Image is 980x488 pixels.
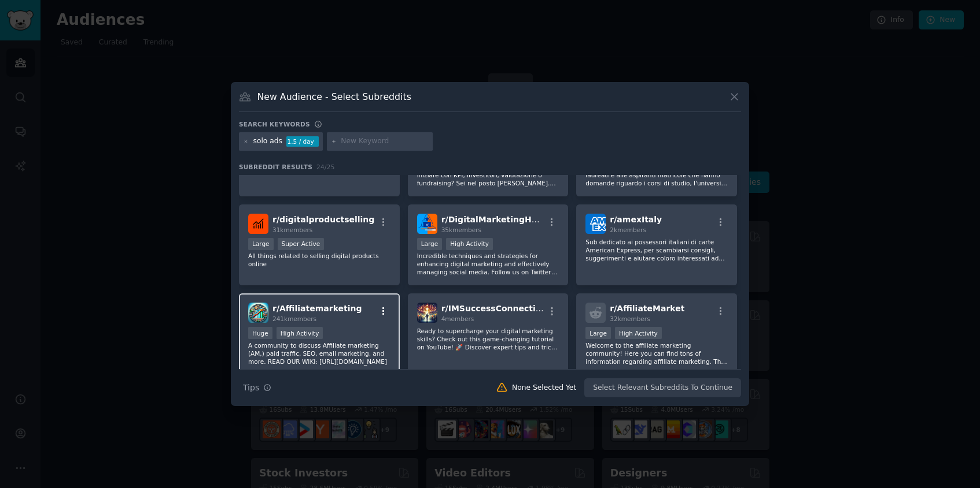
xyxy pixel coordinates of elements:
[239,378,275,398] button: Tips
[610,215,662,224] span: r/ amexItaly
[441,304,547,313] span: r/ IMSuccessConnection
[585,163,728,187] p: Questo subreddit è dedicato agli universitari, laureati e alle aspiranti matricole che hanno doma...
[417,163,559,187] p: Hai una startup e non [PERSON_NAME] iniziare con KPI, investitori, valutazione o fundraising? Sei...
[272,215,374,224] span: r/ digitalproductselling
[441,315,474,322] span: 4 members
[272,304,362,313] span: r/ Affiliatemarketing
[585,238,728,262] p: Sub dedicato ai possessori italiani di carte American Express, per scambiarsi consigli, suggerime...
[441,226,481,233] span: 35k members
[257,91,411,103] h3: New Audience - Select Subreddits
[243,382,259,394] span: Tips
[248,341,390,366] p: A community to discuss Affiliate marketing (AM,) paid traffic, SEO, email marketing, and more. RE...
[585,327,611,339] div: Large
[446,238,493,250] div: High Activity
[341,136,429,147] input: New Keyword
[272,315,316,322] span: 241k members
[615,327,662,339] div: High Activity
[417,214,437,234] img: DigitalMarketingHack
[286,136,319,147] div: 1.5 / day
[248,214,268,234] img: digitalproductselling
[512,383,576,393] div: None Selected Yet
[316,163,335,170] span: 24 / 25
[277,327,323,339] div: High Activity
[239,120,310,128] h3: Search keywords
[417,327,559,351] p: Ready to supercharge your digital marketing skills? Check out this game-changing tutorial on YouT...
[239,163,312,171] span: Subreddit Results
[248,238,274,250] div: Large
[417,303,437,323] img: IMSuccessConnection
[585,214,606,234] img: amexItaly
[585,341,728,366] p: Welcome to the affiliate marketing community! Here you can find tons of information regarding aff...
[248,252,390,268] p: All things related to selling digital products online
[248,327,272,339] div: Huge
[248,303,268,323] img: Affiliatemarketing
[417,252,559,276] p: Incredible techniques and strategies for enhancing digital marketing and effectively managing soc...
[610,315,650,322] span: 32k members
[441,215,547,224] span: r/ DigitalMarketingHack
[272,226,312,233] span: 31k members
[253,136,282,147] div: solo ads
[417,238,443,250] div: Large
[610,304,684,313] span: r/ AffiliateMarket
[610,226,646,233] span: 2k members
[278,238,325,250] div: Super Active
